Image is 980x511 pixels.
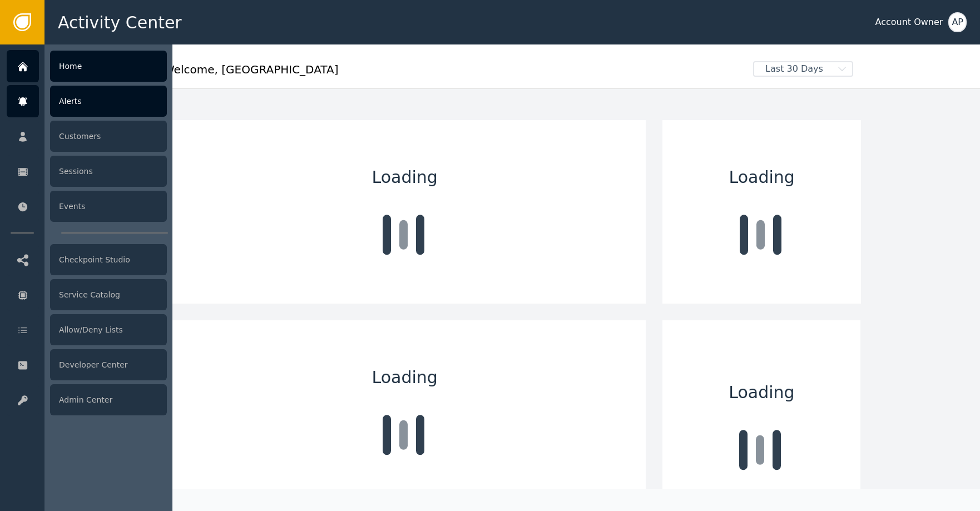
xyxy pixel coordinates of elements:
[7,279,167,311] a: Service Catalog
[7,155,167,187] a: Sessions
[50,384,167,415] div: Admin Center
[7,190,167,222] a: Events
[164,61,745,86] div: Welcome , [GEOGRAPHIC_DATA]
[50,244,167,275] div: Checkpoint Studio
[754,62,834,76] span: Last 30 Days
[50,191,167,222] div: Events
[50,121,167,152] div: Customers
[50,349,167,380] div: Developer Center
[50,51,167,82] div: Home
[948,12,967,32] button: AP
[745,61,861,77] button: Last 30 Days
[50,86,167,117] div: Alerts
[7,120,167,152] a: Customers
[7,244,167,276] a: Checkpoint Studio
[58,10,182,35] span: Activity Center
[7,314,167,346] a: Allow/Deny Lists
[729,380,794,405] span: Loading
[372,365,438,390] span: Loading
[7,50,167,82] a: Home
[50,156,167,187] div: Sessions
[7,384,167,416] a: Admin Center
[7,85,167,117] a: Alerts
[875,16,943,29] div: Account Owner
[50,314,167,345] div: Allow/Deny Lists
[372,165,438,190] span: Loading
[50,279,167,310] div: Service Catalog
[7,349,167,381] a: Developer Center
[729,165,795,190] span: Loading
